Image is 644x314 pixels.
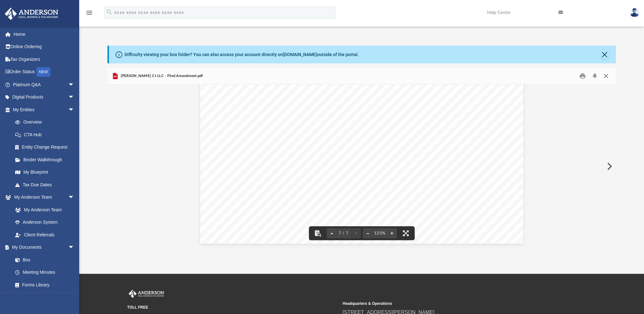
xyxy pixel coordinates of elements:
[327,226,337,240] button: Previous page
[106,9,113,16] i: search
[86,12,93,16] a: menu
[387,226,397,240] button: Zoom in
[119,73,203,79] span: [PERSON_NAME] Ct LLC - Filed Amendment.pdf
[3,8,60,20] img: Anderson Advisors Platinum Portal
[86,9,93,16] i: menu
[9,166,81,179] a: My Blueprint
[9,253,78,266] a: Box
[9,266,81,279] a: Meeting Minutes
[127,304,338,310] small: TOLL FREE
[4,53,84,66] a: Tax Organizers
[68,78,81,91] span: arrow_drop_down
[9,228,81,241] a: Client Referrals
[4,28,84,41] a: Home
[630,8,639,17] img: User Pic
[343,301,554,306] small: Headquarters & Operations
[9,178,84,191] a: Tax Due Dates
[337,226,351,240] button: 7 / 7
[107,85,616,248] div: Document Viewer
[600,71,611,81] button: Close
[602,157,616,175] button: Next File
[337,231,351,235] span: 7 / 7
[9,116,84,129] a: Overview
[373,231,387,235] div: Current zoom level
[107,68,616,248] div: Preview
[9,291,81,304] a: Notarize
[9,141,84,154] a: Entity Change Request
[576,71,589,81] button: Print
[283,52,317,57] a: [DOMAIN_NAME]
[9,216,81,229] a: Anderson System
[311,226,325,240] button: Toggle findbar
[9,279,78,291] a: Forms Library
[36,67,50,77] div: NEW
[127,290,165,298] img: Anderson Advisors Platinum Portal
[4,66,84,79] a: Order StatusNEW
[9,153,84,166] a: Binder Walkthrough
[4,191,81,204] a: My Anderson Teamarrow_drop_down
[363,226,373,240] button: Zoom out
[107,85,616,248] div: File preview
[4,241,81,254] a: My Documentsarrow_drop_down
[4,91,84,104] a: Digital Productsarrow_drop_down
[589,71,600,81] button: Download
[9,128,84,141] a: CTA Hub
[68,103,81,116] span: arrow_drop_down
[399,226,413,240] button: Enter fullscreen
[600,50,609,59] button: Close
[9,203,78,216] a: My Anderson Team
[124,51,359,58] div: Difficulty viewing your box folder? You can also access your account directly on outside of the p...
[68,191,81,204] span: arrow_drop_down
[68,91,81,104] span: arrow_drop_down
[4,41,84,53] a: Online Ordering
[4,103,84,116] a: My Entitiesarrow_drop_down
[4,78,84,91] a: Platinum Q&Aarrow_drop_down
[68,241,81,254] span: arrow_drop_down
